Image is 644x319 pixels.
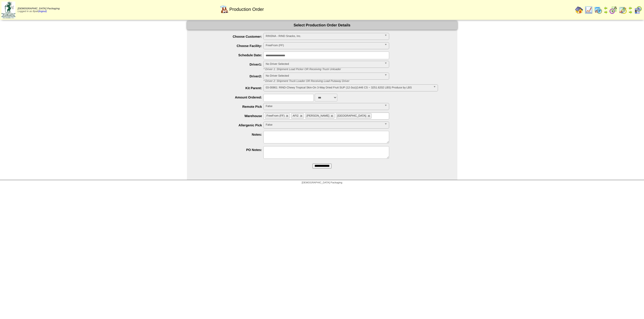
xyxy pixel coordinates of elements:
[197,133,264,136] label: Notes:
[197,105,264,109] label: Remote Pick
[266,122,382,128] span: False
[197,123,264,127] label: Allergenic Pick
[187,21,457,30] div: Select Production Order Details
[18,7,60,13] span: Logged in as Bpali
[594,6,602,14] img: calendarprod.gif
[337,114,366,117] span: [GEOGRAPHIC_DATA]
[293,114,298,117] span: AFI2
[220,5,228,13] img: factory.gif
[628,10,632,14] img: arrowright.gif
[307,114,329,117] span: [PERSON_NAME]
[628,6,632,10] img: arrowleft.gif
[229,7,264,12] span: Production Order
[604,10,608,14] img: arrowright.gif
[575,6,583,14] img: home.gif
[619,6,627,14] img: calendarinout.gif
[266,61,382,67] span: No Driver Selected
[266,114,285,117] span: FreeFrom (FF)
[197,86,264,90] label: Kit Parent:
[2,2,15,18] img: zoroco-logo-small.webp
[609,6,617,14] img: calendarblend.gif
[302,181,342,184] span: [DEMOGRAPHIC_DATA] Packaging
[266,33,382,39] span: RINSNA - RIND Snacks, Inc.
[197,63,264,66] label: Driver1:
[266,73,382,79] span: No Driver Selected
[197,35,264,38] label: Choose Customer:
[197,53,264,57] label: Schedule Date:
[197,95,264,99] label: Amount Ordered:
[260,68,457,71] div: * Driver 1: Shipment Load Picker OR Receiving Truck Unloader
[197,74,264,78] label: Driver2:
[197,44,264,48] label: Choose Facility:
[585,6,593,14] img: line_graph.gif
[266,42,382,48] span: FreeFrom (FF)
[266,85,431,91] span: 03-00861: RIND-Chewy Tropical Skin-On 3-Way Dried Fruit SUP (12-3oz)(1446 CS ~ 3251.6202 LBS) Pro...
[604,6,608,10] img: arrowleft.gif
[197,148,264,152] label: PO Notes:
[260,80,457,83] div: * Driver 2: Shipment Truck Loader OR Receiving Load Putaway Driver
[18,7,60,10] span: [DEMOGRAPHIC_DATA] Packaging
[38,10,47,13] a: (logout)
[197,114,264,118] label: Warehouse
[634,6,642,14] img: calendarcustomer.gif
[266,103,382,109] span: False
